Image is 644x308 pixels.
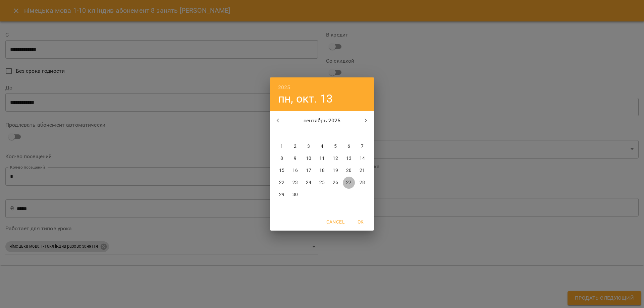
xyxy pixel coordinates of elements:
[303,177,315,189] button: 24
[303,130,315,137] span: ср
[276,165,288,177] button: 15
[286,117,358,125] p: сентябрь 2025
[279,167,284,174] p: 15
[326,218,344,226] span: Cancel
[329,165,341,177] button: 19
[292,179,298,186] p: 23
[343,130,355,137] span: сб
[361,143,364,150] p: 7
[278,92,333,106] button: пн, окт. 13
[333,155,338,162] p: 12
[306,179,311,186] p: 24
[360,167,365,174] p: 21
[289,177,301,189] button: 23
[289,189,301,201] button: 30
[329,177,341,189] button: 26
[316,177,328,189] button: 25
[333,179,338,186] p: 26
[278,83,290,92] button: 2025
[346,179,352,186] p: 27
[334,143,337,150] p: 5
[316,165,328,177] button: 18
[350,216,371,228] button: OK
[289,140,301,152] button: 2
[360,155,365,162] p: 14
[316,130,328,137] span: чт
[329,130,341,137] span: пт
[306,167,311,174] p: 17
[289,165,301,177] button: 16
[343,177,355,189] button: 27
[316,140,328,152] button: 4
[329,152,341,165] button: 12
[276,140,288,152] button: 1
[292,167,298,174] p: 16
[360,179,365,186] p: 28
[306,155,311,162] p: 10
[279,191,284,198] p: 29
[307,143,310,150] p: 3
[343,165,355,177] button: 20
[319,167,325,174] p: 18
[324,216,347,228] button: Cancel
[346,167,352,174] p: 20
[303,165,315,177] button: 17
[279,179,284,186] p: 22
[321,143,323,150] p: 4
[280,143,283,150] p: 1
[343,152,355,165] button: 13
[280,155,283,162] p: 8
[353,218,369,226] span: OK
[276,130,288,137] span: пн
[333,167,338,174] p: 19
[294,155,297,162] p: 9
[276,177,288,189] button: 22
[356,140,368,152] button: 7
[356,130,368,137] span: вс
[303,140,315,152] button: 3
[319,179,325,186] p: 25
[356,152,368,165] button: 14
[292,191,298,198] p: 30
[356,177,368,189] button: 28
[289,152,301,165] button: 9
[294,143,297,150] p: 2
[346,155,352,162] p: 13
[329,140,341,152] button: 5
[276,152,288,165] button: 8
[276,189,288,201] button: 29
[316,152,328,165] button: 11
[319,155,325,162] p: 11
[303,152,315,165] button: 10
[343,140,355,152] button: 6
[347,143,350,150] p: 6
[289,130,301,137] span: вт
[356,165,368,177] button: 21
